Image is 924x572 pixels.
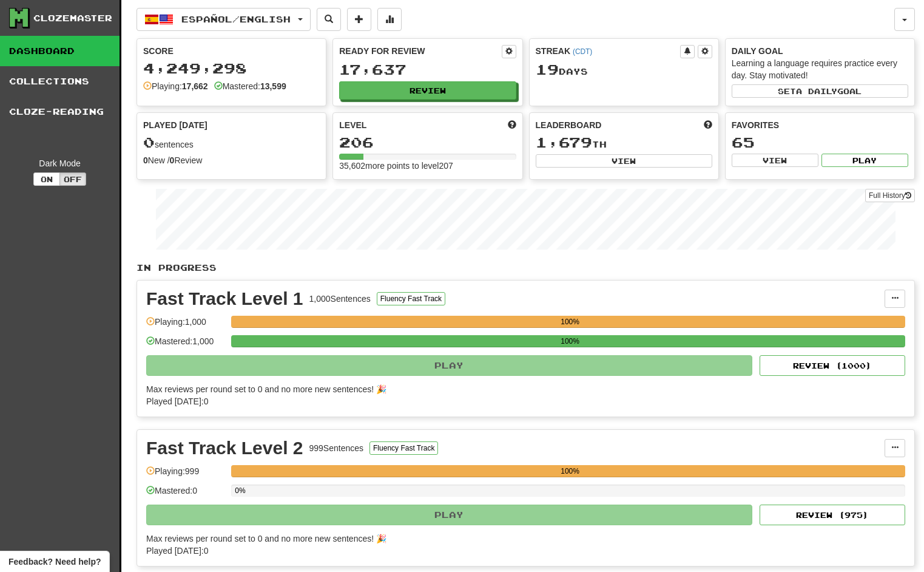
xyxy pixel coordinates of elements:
[146,383,898,395] div: Max reviews per round set to 0 and no more new sentences! 🎉
[146,397,208,406] span: Played [DATE]: 0
[732,135,908,150] div: 65
[143,135,320,151] div: sentences
[146,465,225,485] div: Playing: 999
[181,14,291,24] span: Español / English
[732,84,908,98] button: Seta dailygoal
[536,61,559,78] span: 19
[339,62,516,77] div: 17,637
[143,61,320,76] div: 4,249,298
[760,355,905,376] button: Review (1000)
[143,154,320,166] div: New / Review
[536,134,592,151] span: 1,679
[704,119,712,131] span: This week in points, UTC
[143,80,208,92] div: Playing:
[821,154,908,167] button: Play
[33,12,112,24] div: Clozemaster
[146,335,225,355] div: Mastered: 1,000
[536,135,712,151] div: th
[235,465,905,477] div: 100%
[339,160,516,172] div: 35,602 more points to level 207
[146,533,898,545] div: Max reviews per round set to 0 and no more new sentences! 🎉
[369,441,438,455] button: Fluency Fast Track
[309,442,364,454] div: 999 Sentences
[143,155,148,165] strong: 0
[143,134,155,151] span: 0
[146,290,303,308] div: Fast Track Level 1
[317,8,341,31] button: Search sentences
[732,45,908,57] div: Daily Goal
[8,556,101,568] span: Open feedback widget
[536,62,712,78] div: Day s
[137,262,915,274] p: In Progress
[260,81,286,91] strong: 13,599
[536,119,602,131] span: Leaderboard
[235,335,905,347] div: 100%
[339,119,366,131] span: Level
[146,485,225,505] div: Mastered: 0
[339,81,516,100] button: Review
[146,546,208,556] span: Played [DATE]: 0
[796,87,837,95] span: a daily
[235,316,905,328] div: 100%
[508,119,516,131] span: Score more points to level up
[170,155,175,165] strong: 0
[309,293,371,305] div: 1,000 Sentences
[865,189,915,202] a: Full History
[573,47,592,56] a: (CDT)
[536,154,712,168] button: View
[732,154,818,167] button: View
[732,57,908,81] div: Learning a language requires practice every day. Stay motivated!
[214,80,286,92] div: Mastered:
[377,292,445,305] button: Fluency Fast Track
[146,355,752,376] button: Play
[732,119,908,131] div: Favorites
[339,45,501,57] div: Ready for Review
[377,8,402,31] button: More stats
[143,119,207,131] span: Played [DATE]
[137,8,311,31] button: Español/English
[347,8,371,31] button: Add sentence to collection
[59,172,86,186] button: Off
[9,157,110,169] div: Dark Mode
[339,135,516,150] div: 206
[760,505,905,525] button: Review (975)
[33,172,60,186] button: On
[536,45,680,57] div: Streak
[146,505,752,525] button: Play
[146,439,303,457] div: Fast Track Level 2
[143,45,320,57] div: Score
[182,81,208,91] strong: 17,662
[146,316,225,336] div: Playing: 1,000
